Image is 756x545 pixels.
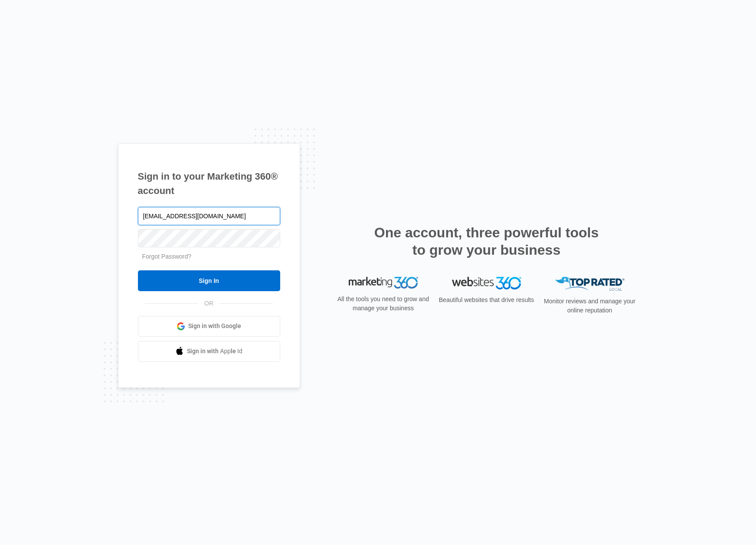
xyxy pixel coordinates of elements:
input: Email [138,207,280,225]
p: Beautiful websites that drive results [438,295,535,305]
a: Sign in with Google [138,316,280,337]
span: OR [198,299,219,308]
img: Top Rated Local [555,277,625,291]
img: Marketing 360 [349,277,418,289]
span: Sign in with Apple Id [187,347,242,356]
p: Monitor reviews and manage your online reputation [541,297,638,315]
a: Sign in with Apple Id [138,341,280,362]
span: Sign in with Google [188,322,241,331]
p: All the tools you need to grow and manage your business [335,295,432,313]
a: Forgot Password? [142,253,192,260]
img: Websites 360 [452,277,521,289]
input: Sign In [138,270,280,291]
h2: One account, three powerful tools to grow your business [372,224,602,259]
h1: Sign in to your Marketing 360® account [138,169,280,198]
